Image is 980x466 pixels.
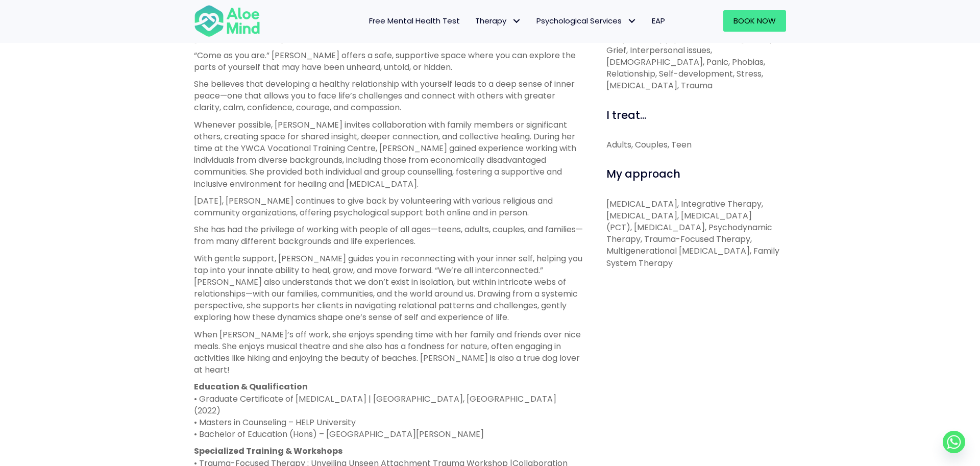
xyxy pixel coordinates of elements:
[644,10,673,32] a: EAP
[194,50,583,73] p: “Come as you are.” [PERSON_NAME] offers a safe, supportive space where you can explore the parts ...
[194,119,583,190] p: Whenever possible, [PERSON_NAME] invites collaboration with family members or significant others,...
[529,10,644,32] a: Psychological ServicesPsychological Services: submenu
[194,224,583,247] p: She has had the privilege of working with people of all ages—teens, adults, couples, and families...
[361,10,468,32] a: Free Mental Health Test
[943,431,965,453] a: Whatsapp
[274,10,673,32] nav: Menu
[624,14,639,29] span: Psychological Services: submenu
[194,445,342,457] strong: Specialized Training & Workshops
[475,15,521,26] span: Therapy
[606,108,646,122] span: I treat...
[194,78,583,114] p: She believes that developing a healthy relationship with yourself leads to a deep sense of inner ...
[606,20,786,91] p: Abuse, Academic, Addiction, Anger, Anxiety, Couple therapy, [MEDICAL_DATA], Family, Grief, Interp...
[733,15,776,26] span: Book Now
[194,195,583,218] p: [DATE], [PERSON_NAME] continues to give back by volunteering with various religious and community...
[536,15,636,26] span: Psychological Services
[194,253,583,324] p: With gentle support, [PERSON_NAME] guides you in reconnecting with your inner self, helping you t...
[468,10,529,32] a: TherapyTherapy: submenu
[606,139,786,151] div: Adults, Couples, Teen
[606,198,786,269] p: [MEDICAL_DATA], Integrative Therapy, [MEDICAL_DATA], [MEDICAL_DATA] (PCT), [MEDICAL_DATA], Psycho...
[194,381,583,440] p: • Graduate Certificate of [MEDICAL_DATA] | [GEOGRAPHIC_DATA], [GEOGRAPHIC_DATA] (2022) • Masters ...
[194,4,260,38] img: Aloe mind Logo
[369,15,460,26] span: Free Mental Health Test
[509,14,524,29] span: Therapy: submenu
[194,329,583,376] p: When [PERSON_NAME]’s off work, she enjoys spending time with her family and friends over nice mea...
[652,15,665,26] span: EAP
[606,166,680,181] span: My approach
[194,381,308,393] strong: Education & Qualification
[723,10,786,32] a: Book Now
